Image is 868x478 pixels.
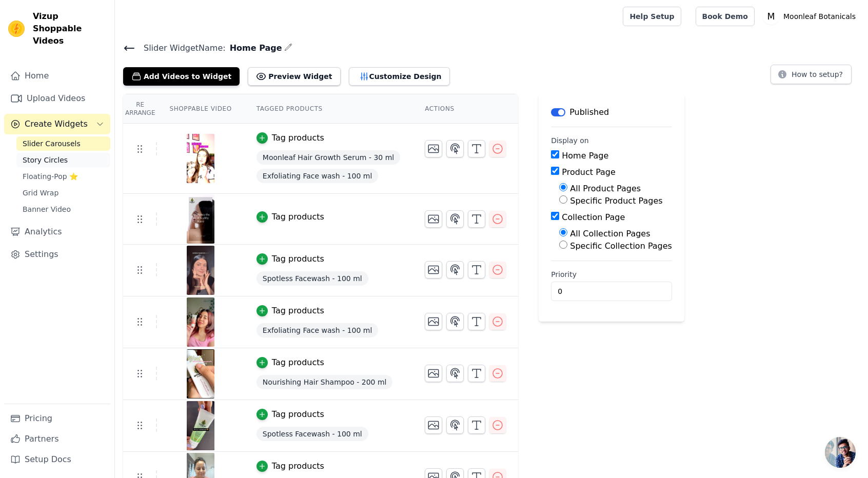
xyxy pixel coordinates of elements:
img: reel-preview-3m19qy-ft.myshopify.com-3561415656904212401_64963272498.jpeg [186,349,215,399]
label: All Product Pages [570,184,641,193]
button: Preview Widget [248,67,340,86]
a: Story Circles [16,153,110,167]
div: Tag products [272,253,324,265]
a: How to setup? [771,72,852,82]
span: Slider Carousels [23,138,81,149]
span: Exfoliating Face wash - 100 ml [257,169,379,183]
button: Change Thumbnail [425,140,442,157]
div: Tag products [272,305,324,317]
a: Book Demo [696,7,755,26]
a: Banner Video [16,202,110,216]
a: Settings [4,244,110,265]
span: Create Widgets [25,118,88,130]
img: reel-preview-3m19qy-ft.myshopify.com-3406022544749182700_64963272498.jpeg [186,194,215,244]
legend: Display on [551,135,589,146]
a: Analytics [4,222,110,242]
label: All Collection Pages [570,229,650,238]
span: Moonleaf Hair Growth Serum - 30 ml [257,150,400,165]
span: Banner Video [23,204,71,214]
a: Floating-Pop ⭐ [16,169,110,184]
label: Home Page [562,151,608,161]
span: Spotless Facewash - 100 ml [257,271,368,286]
th: Re Arrange [123,94,157,124]
span: Home Page [226,42,282,54]
label: Specific Product Pages [570,196,662,206]
label: Collection Page [562,212,625,222]
text: M [767,11,775,22]
a: Help Setup [623,7,681,26]
label: Product Page [562,167,616,177]
img: reel-preview-3m19qy-ft.myshopify.com-3541033686991125807_44520728564.jpeg [186,401,215,450]
button: Change Thumbnail [425,365,442,382]
button: Tag products [257,460,324,472]
th: Shoppable Video [157,94,244,124]
button: Tag products [257,408,324,421]
img: reel-preview-3m19qy-ft.myshopify.com-3565658615618286447_33148819103.jpeg [186,246,215,295]
button: Change Thumbnail [425,416,442,434]
div: Edit Name [284,41,292,55]
a: Setup Docs [4,449,110,470]
img: Vizup [8,21,25,37]
button: Change Thumbnail [425,313,442,330]
button: Create Widgets [4,114,110,134]
span: Vizup Shoppable Videos [33,10,106,47]
p: Moonleaf Botanicals [779,7,860,26]
button: How to setup? [771,65,852,84]
span: Grid Wrap [23,188,58,198]
div: Tag products [272,356,324,369]
th: Tagged Products [244,94,412,124]
a: Home [4,66,110,86]
a: Pricing [4,408,110,429]
div: Tag products [272,460,324,472]
span: Nourishing Hair Shampoo - 200 ml [257,375,393,389]
a: Grid Wrap [16,186,110,200]
span: Story Circles [23,155,68,165]
span: Spotless Facewash - 100 ml [257,427,368,441]
button: Change Thumbnail [425,210,442,228]
button: Customize Design [349,67,450,86]
a: Partners [4,429,110,449]
img: tn-64a735e60c594e51a40fb51fdb2afda7.png [186,134,215,183]
span: Floating-Pop ⭐ [23,171,78,182]
a: Upload Videos [4,88,110,109]
button: M Moonleaf Botanicals [763,7,860,26]
button: Change Thumbnail [425,261,442,278]
div: Tag products [272,211,324,223]
button: Tag products [257,356,324,369]
button: Tag products [257,132,324,144]
label: Specific Collection Pages [570,241,672,251]
span: Slider Widget Name: [135,42,226,54]
div: Tag products [272,408,324,421]
button: Tag products [257,211,324,223]
img: reel-preview-3m19qy-ft.myshopify.com-3564020011280201448_32025297066.jpeg [186,297,215,347]
button: Tag products [257,253,324,265]
button: Add Videos to Widget [123,67,240,86]
a: Slider Carousels [16,136,110,151]
button: Tag products [257,305,324,317]
th: Actions [412,94,518,124]
span: Exfoliating Face wash - 100 ml [257,323,379,337]
div: Tag products [272,132,324,144]
div: Open chat [825,437,856,468]
label: Priority [551,269,672,280]
p: Published [569,106,609,118]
